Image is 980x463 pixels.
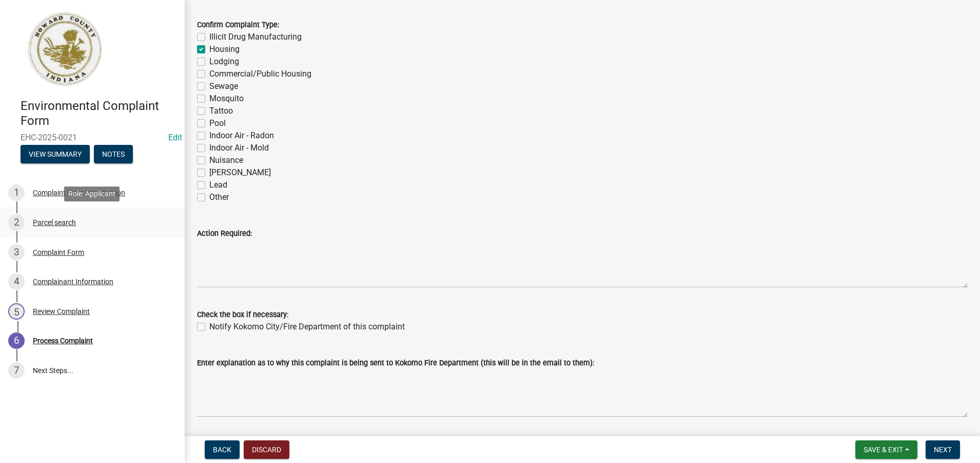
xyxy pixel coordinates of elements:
[33,249,84,256] div: Complaint Form
[21,11,108,88] img: Howard County, Indiana
[21,145,90,163] button: View Summary
[244,440,289,459] button: Discard
[8,184,25,201] div: 1
[926,440,960,459] button: Next
[209,43,240,55] label: Housing
[864,446,903,454] span: Save & Exit
[209,129,274,142] label: Indoor Air - Radon
[855,440,917,459] button: Save & Exit
[213,446,231,454] span: Back
[197,22,279,29] label: Confirm Complaint Type:
[168,133,182,142] a: Edit
[197,230,252,237] label: Action Required:
[21,99,177,128] h4: Environmental Complaint Form
[209,191,229,203] label: Other
[209,321,405,333] label: Notify Kokomo City/Fire Department of this complaint
[209,142,269,154] label: Indoor Air - Mold
[168,133,182,142] wm-modal-confirm: Edit Application Number
[209,166,271,179] label: [PERSON_NAME]
[209,68,311,80] label: Commercial/Public Housing
[21,133,164,142] span: EHC-2025-0021
[8,303,25,320] div: 5
[33,308,90,315] div: Review Complaint
[209,154,243,166] label: Nuisance
[8,362,25,379] div: 7
[33,278,113,285] div: Complainant Information
[21,151,90,159] wm-modal-confirm: Summary
[209,55,239,68] label: Lodging
[64,187,120,201] div: Role: Applicant
[209,117,226,129] label: Pool
[8,214,25,231] div: 2
[33,219,76,226] div: Parcel search
[33,189,125,196] div: Complaint Form Introduction
[197,360,594,367] label: Enter explanation as to why this complaint is being sent to Kokomo Fire Department (this will be ...
[197,311,288,319] label: Check the box if necessary:
[94,145,133,163] button: Notes
[94,151,133,159] wm-modal-confirm: Notes
[8,273,25,290] div: 4
[209,179,227,191] label: Lead
[33,337,93,344] div: Process Complaint
[8,332,25,349] div: 6
[209,31,302,43] label: Illicit Drug Manufacturing
[209,92,244,105] label: Mosquito
[205,440,240,459] button: Back
[209,105,233,117] label: Tattoo
[8,244,25,261] div: 3
[209,80,238,92] label: Sewage
[934,446,952,454] span: Next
